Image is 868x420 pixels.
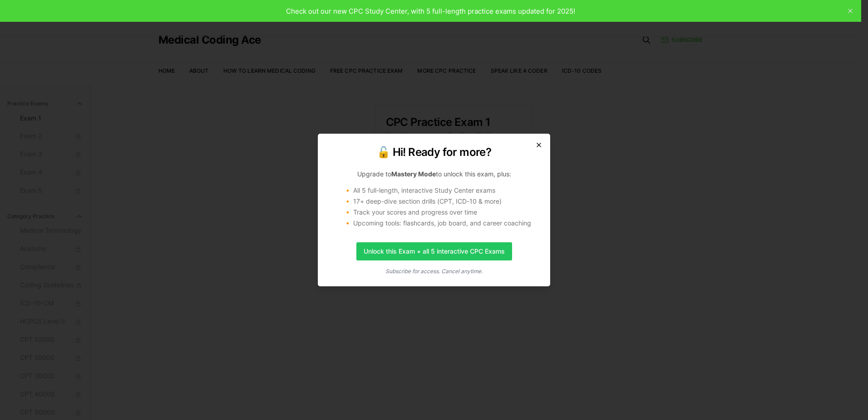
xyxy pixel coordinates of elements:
[344,186,539,195] li: 🔸 All 5 full-length, interactive Study Center exams
[391,170,436,178] strong: Mastery Mode
[329,145,539,160] h2: 🔓 Hi! Ready for more?
[356,242,512,260] a: Unlock this Exam + all 5 interactive CPC Exams
[344,208,539,217] li: 🔸 Track your scores and progress over time
[344,197,539,206] li: 🔸 17+ deep-dive section drills (CPT, ICD-10 & more)
[344,219,539,228] li: 🔸 Upcoming tools: flashcards, job board, and career coaching
[385,268,483,275] i: Subscribe for access. Cancel anytime.
[329,170,539,179] p: Upgrade to to unlock this exam, plus:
